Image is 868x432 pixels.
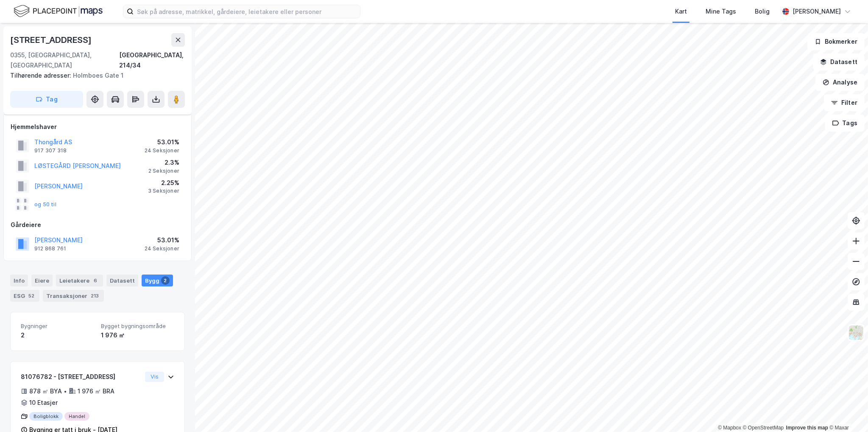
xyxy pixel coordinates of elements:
[10,72,73,79] span: Tilhørende adresser:
[119,50,185,70] div: [GEOGRAPHIC_DATA], 214/34
[64,388,67,395] div: •
[31,275,53,286] div: Eiere
[145,147,179,154] div: 24 Seksjoner
[815,74,865,91] button: Analyse
[10,70,178,81] div: Holmboes Gate 1
[148,188,179,194] div: 3 Seksjoner
[755,6,770,17] div: Bolig
[807,33,865,50] button: Bokmerker
[826,391,868,432] iframe: Chat Widget
[161,276,170,285] div: 2
[21,323,94,330] span: Bygninger
[89,292,100,300] div: 213
[706,6,736,17] div: Mine Tags
[825,115,865,132] button: Tags
[145,245,179,252] div: 24 Seksjoner
[10,50,119,70] div: 0355, [GEOGRAPHIC_DATA], [GEOGRAPHIC_DATA]
[27,292,36,300] div: 52
[11,122,184,132] div: Hjemmelshaver
[134,5,360,18] input: Søk på adresse, matrikkel, gårdeiere, leietakere eller personer
[29,398,58,408] div: 10 Etasjer
[718,425,741,431] a: Mapbox
[10,290,39,302] div: ESG
[142,275,173,286] div: Bygg
[793,6,841,17] div: [PERSON_NAME]
[145,372,164,382] button: Vis
[106,275,138,286] div: Datasett
[848,325,864,341] img: Z
[78,386,114,396] div: 1 976 ㎡ BRA
[11,220,184,230] div: Gårdeiere
[148,157,179,168] div: 2.3%
[101,323,174,330] span: Bygget bygningsområde
[10,33,93,47] div: [STREET_ADDRESS]
[101,330,174,340] div: 1 976 ㎡
[786,425,828,431] a: Improve this map
[824,94,865,111] button: Filter
[10,275,28,286] div: Info
[675,6,687,17] div: Kart
[10,91,83,108] button: Tag
[743,425,784,431] a: OpenStreetMap
[91,276,100,285] div: 6
[148,168,179,174] div: 2 Seksjoner
[813,53,865,70] button: Datasett
[21,372,142,382] div: 81076782 - [STREET_ADDRESS]
[21,330,94,340] div: 2
[148,178,179,188] div: 2.25%
[145,235,179,245] div: 53.01%
[43,290,104,302] div: Transaksjoner
[145,137,179,147] div: 53.01%
[34,245,66,252] div: 912 868 761
[56,275,103,286] div: Leietakere
[29,386,62,396] div: 878 ㎡ BYA
[14,4,103,19] img: logo.f888ab2527a4732fd821a326f86c7f29.svg
[826,391,868,432] div: Kontrollprogram for chat
[34,147,67,154] div: 917 307 318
